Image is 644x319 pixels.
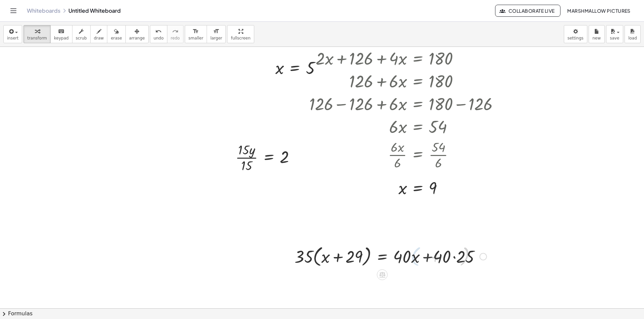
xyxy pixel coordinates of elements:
[50,25,72,43] button: keyboardkeypad
[589,25,605,43] button: new
[54,36,69,41] span: keypad
[90,25,108,43] button: draw
[8,5,19,16] button: Toggle navigation
[564,25,587,43] button: settings
[213,27,219,35] i: format_size
[227,25,254,43] button: fullscreen
[154,36,164,41] span: undo
[501,8,554,14] span: Collaborate Live
[592,36,601,41] span: new
[7,36,18,41] span: insert
[155,27,162,35] i: undo
[625,25,641,43] button: load
[125,25,149,43] button: arrange
[185,25,207,43] button: format_sizesmaller
[567,8,631,14] span: Marshmallow Pictures
[231,36,250,41] span: fullscreen
[27,36,47,41] span: transform
[129,36,145,41] span: arrange
[193,27,199,35] i: format_size
[495,5,560,17] button: Collaborate Live
[107,25,125,43] button: erase
[72,25,91,43] button: scrub
[23,25,51,43] button: transform
[628,36,637,41] span: load
[27,7,60,14] a: Whiteboards
[94,36,104,41] span: draw
[568,36,584,41] span: settings
[606,25,623,43] button: save
[210,36,222,41] span: larger
[189,36,203,41] span: smaller
[150,25,167,43] button: undoundo
[76,36,87,41] span: scrub
[207,25,226,43] button: format_sizelarger
[171,36,180,41] span: redo
[58,27,64,35] i: keyboard
[3,25,22,43] button: insert
[172,27,178,35] i: redo
[167,25,183,43] button: redoredo
[610,36,619,41] span: save
[377,269,388,280] div: Apply the same math to both sides of the equation
[111,36,122,41] span: erase
[562,5,636,17] button: Marshmallow Pictures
